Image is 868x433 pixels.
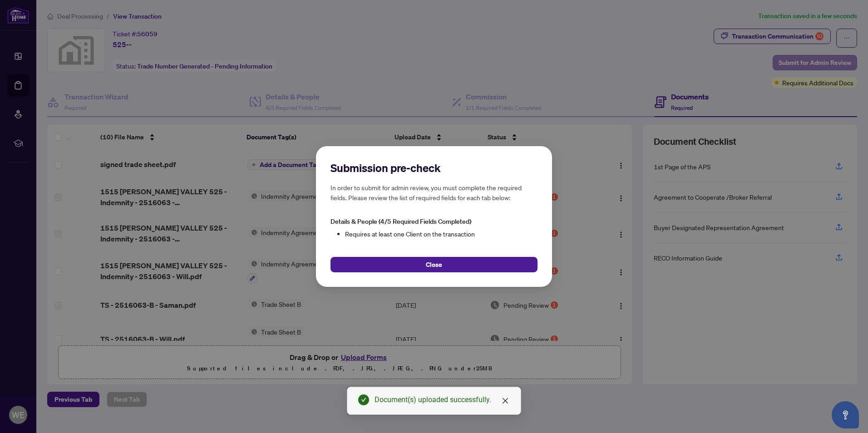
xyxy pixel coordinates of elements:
span: close [502,397,509,404]
a: Close [500,396,510,406]
h5: In order to submit for admin review, you must complete the required fields. Please review the lis... [330,182,538,202]
span: Details & People (4/5 Required Fields Completed) [330,217,471,226]
span: check-circle [358,394,369,405]
button: Close [330,257,538,272]
li: Requires at least one Client on the transaction [345,229,538,239]
button: Open asap [832,401,859,428]
h2: Submission pre-check [330,161,538,175]
div: Document(s) uploaded successfully. [375,394,510,405]
span: Close [426,257,442,272]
